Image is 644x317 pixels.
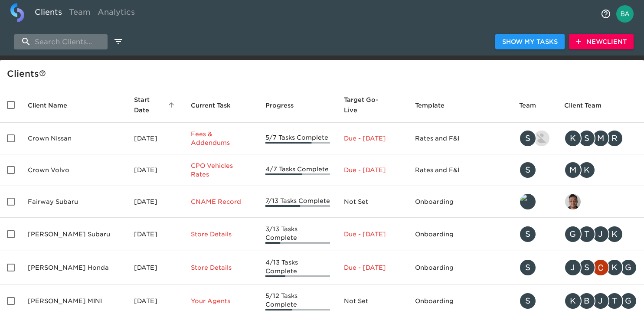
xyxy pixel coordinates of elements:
[127,218,184,251] td: [DATE]
[191,297,252,305] p: Your Agents
[10,3,24,22] img: logo
[344,95,401,115] span: Target Go-Live
[578,225,595,243] div: T
[28,100,78,111] span: Client Name
[620,259,637,276] div: G
[415,100,456,111] span: Template
[564,100,613,111] span: Client Team
[564,225,582,243] div: G
[344,230,401,239] p: Due - [DATE]
[519,225,550,243] div: savannah@roadster.com
[21,154,127,186] td: Crown Volvo
[593,260,608,275] img: christopher.mccarthy@roadster.com
[519,292,550,310] div: savannah@roadster.com
[606,225,623,243] div: K
[191,263,252,272] p: Store Details
[39,70,46,77] svg: This is a list of all of your clients and clients shared with you
[595,3,616,24] button: notifications
[564,130,582,147] div: K
[134,95,177,115] span: Start Date
[127,186,184,218] td: [DATE]
[21,123,127,154] td: Crown Nissan
[191,197,252,206] p: CNAME Record
[31,3,65,24] a: Clients
[520,194,536,209] img: leland@roadster.com
[606,259,623,276] div: K
[534,131,549,146] img: austin@roadster.com
[564,130,637,147] div: kwilson@crowncars.com, sparent@crowncars.com, mcooley@crowncars.com, rrobins@crowncars.com
[519,292,536,310] div: S
[94,3,138,24] a: Analytics
[564,292,582,310] div: K
[111,34,126,49] button: edit
[344,263,401,272] p: Due - [DATE]
[564,225,637,243] div: george.lawton@schomp.com, tj.joyce@schomp.com, james.kurtenbach@schomp.com, kevin.mand@schomp.com
[344,134,401,143] p: Due - [DATE]
[191,100,231,111] span: This is the next Task in this Hub that should be completed
[258,186,337,218] td: 7/13 Tasks Complete
[569,34,634,50] button: NewClient
[519,259,550,276] div: savannah@roadster.com
[344,166,401,174] p: Due - [DATE]
[191,100,242,111] span: Current Task
[592,225,609,243] div: J
[258,251,337,284] td: 4/13 Tasks Complete
[408,123,512,154] td: Rates and F&I
[592,130,609,147] div: M
[408,218,512,251] td: Onboarding
[519,225,536,243] div: S
[606,292,623,310] div: T
[565,194,581,209] img: sai@simplemnt.com
[337,186,408,218] td: Not Set
[616,5,634,23] img: Profile
[519,193,550,210] div: leland@roadster.com
[191,130,252,147] p: Fees & Addendums
[519,259,536,276] div: S
[21,218,127,251] td: [PERSON_NAME] Subaru
[519,161,550,179] div: savannah@roadster.com
[519,100,547,111] span: Team
[578,259,595,276] div: S
[564,193,637,210] div: sai@simplemnt.com
[502,36,558,47] span: Show My Tasks
[191,230,252,239] p: Store Details
[408,186,512,218] td: Onboarding
[578,130,595,147] div: S
[21,251,127,284] td: [PERSON_NAME] Honda
[265,100,305,111] span: Progress
[408,154,512,186] td: Rates and F&I
[606,130,623,147] div: R
[258,123,337,154] td: 5/7 Tasks Complete
[564,259,582,276] div: J
[576,36,627,47] span: New Client
[127,154,184,186] td: [DATE]
[578,292,595,310] div: B
[344,95,390,115] span: Calculated based on the start date and the duration of all Tasks contained in this Hub.
[7,67,641,81] div: Client s
[21,186,127,218] td: Fairway Subaru
[564,292,637,310] div: kevin.mand@schomp.com, brian.gritzmaker@schomp.com, james.kurtenbach@schomp.com, travis.taggart@s...
[620,292,637,310] div: G
[564,161,637,179] div: mcooley@crowncars.com, kwilson@crowncars.com
[191,161,252,179] p: CPO Vehicles Rates
[408,251,512,284] td: Onboarding
[495,34,565,50] button: Show My Tasks
[592,292,609,310] div: J
[578,161,595,179] div: K
[519,161,536,179] div: S
[127,123,184,154] td: [DATE]
[258,218,337,251] td: 3/13 Tasks Complete
[258,154,337,186] td: 4/7 Tasks Complete
[14,34,108,49] input: search
[127,251,184,284] td: [DATE]
[564,161,582,179] div: M
[519,130,536,147] div: S
[65,3,94,24] a: Team
[564,259,637,276] div: james.kurtenbach@schomp.com, scott.graves@schomp.com, christopher.mccarthy@roadster.com, kevin.ma...
[519,130,550,147] div: savannah@roadster.com, austin@roadster.com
